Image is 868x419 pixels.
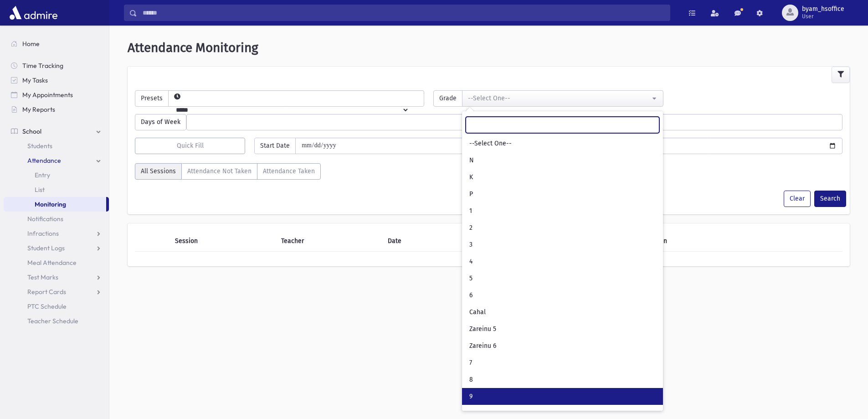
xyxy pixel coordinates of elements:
[27,215,63,223] span: Notifications
[181,163,257,180] label: Attendance Not Taken
[4,73,109,88] a: My Tasks
[7,4,60,22] img: AdmirePro
[469,392,473,401] span: 9
[135,90,169,107] span: Presets
[257,163,321,180] label: Attendance Taken
[802,13,844,20] span: User
[135,138,245,154] button: Quick Fill
[276,231,382,252] th: Teacher
[27,273,58,281] span: Test Marks
[4,102,109,117] a: My Reports
[22,105,55,114] span: My Reports
[27,244,65,252] span: Student Logs
[4,255,109,270] a: Meal Attendance
[814,191,846,207] button: Search
[469,139,512,148] span: --Select One--
[22,76,48,84] span: My Tasks
[802,5,844,13] span: byam_hsoffice
[27,302,67,310] span: PTC Schedule
[469,308,486,317] span: Cahal
[4,58,109,73] a: Time Tracking
[177,142,204,150] span: Quick Fill
[4,226,109,241] a: Infractions
[169,231,276,252] th: Session
[469,173,473,182] span: K
[469,257,473,266] span: 4
[4,88,109,102] a: My Appointments
[4,153,109,168] a: Attendance
[469,156,474,165] span: N
[784,191,811,207] button: Clear
[469,207,472,216] span: 1
[254,138,296,154] span: Start Date
[469,341,496,351] span: Zareinu 6
[466,117,659,133] input: Search
[4,182,109,197] a: List
[469,240,473,249] span: 3
[4,212,109,226] a: Notifications
[128,40,258,55] span: Attendance Monitoring
[469,223,473,233] span: 2
[4,314,109,328] a: Teacher Schedule
[610,231,808,252] th: Attendance Taken
[469,291,473,300] span: 6
[460,231,609,252] th: Day of Week
[135,114,186,130] span: Days of Week
[35,171,50,179] span: Entry
[27,317,78,325] span: Teacher Schedule
[469,375,473,384] span: 8
[4,168,109,182] a: Entry
[4,36,109,51] a: Home
[4,124,109,139] a: School
[137,5,670,21] input: Search
[4,197,106,212] a: Monitoring
[22,62,63,70] span: Time Tracking
[4,241,109,255] a: Student Logs
[27,142,52,150] span: Students
[135,163,321,183] div: AttTaken
[35,186,45,194] span: List
[27,229,59,238] span: Infractions
[468,93,650,103] div: --Select One--
[4,139,109,153] a: Students
[35,200,66,208] span: Monitoring
[27,259,77,267] span: Meal Attendance
[22,91,73,99] span: My Appointments
[462,90,663,107] button: --Select One--
[22,127,41,135] span: School
[4,270,109,285] a: Test Marks
[469,358,472,367] span: 7
[22,40,40,48] span: Home
[135,163,182,180] label: All Sessions
[27,288,66,296] span: Report Cards
[4,285,109,299] a: Report Cards
[469,274,473,283] span: 5
[382,231,460,252] th: Date
[4,299,109,314] a: PTC Schedule
[469,325,496,334] span: Zareinu 5
[469,190,473,199] span: P
[433,90,462,107] span: Grade
[27,156,61,165] span: Attendance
